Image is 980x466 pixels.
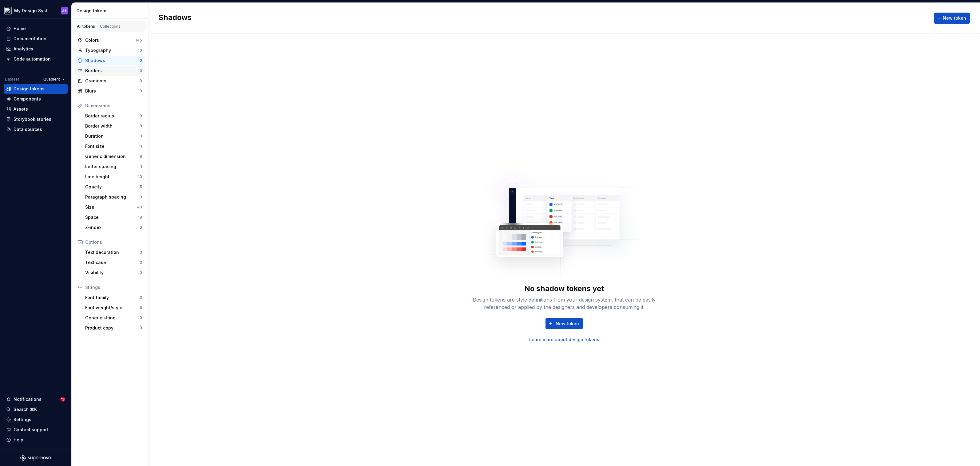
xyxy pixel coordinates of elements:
[85,164,141,170] div: Letter spacing
[83,111,145,121] a: Border radius9
[140,78,142,83] div: 0
[140,124,142,128] div: 8
[85,37,136,43] div: Colors
[85,259,140,266] div: Text case
[943,15,966,21] span: New token
[83,152,145,161] a: Generic dimension8
[83,131,145,141] a: Duration0
[138,174,142,179] div: 10
[85,204,137,210] div: Size
[140,295,142,300] div: 3
[4,34,68,44] a: Documentation
[85,78,140,84] div: Gradients
[85,315,140,321] div: Generic string
[83,303,145,313] a: Font weight/style6
[140,134,142,139] div: 0
[14,36,46,42] div: Documentation
[14,8,54,14] div: My Design System
[14,56,51,62] div: Code automation
[83,202,145,212] a: Size40
[14,396,42,402] div: Notifications
[83,247,145,257] a: Text decoration3
[4,114,68,124] a: Storybook stories
[83,141,145,151] a: Font size11
[62,8,67,13] div: AB
[4,415,68,425] a: Settings
[525,284,604,294] div: No shadow tokens yet
[77,8,146,14] div: Design tokens
[140,250,142,255] div: 3
[4,7,12,14] img: 6523a3b9-8e87-42c6-9977-0b9a54b06238.png
[140,89,142,93] div: 0
[85,284,142,290] div: Strings
[85,123,140,129] div: Border width
[83,293,145,302] a: Font family3
[83,172,145,182] a: Line height10
[85,194,140,200] div: Paragraph spacing
[138,215,142,220] div: 18
[140,113,142,118] div: 9
[136,38,142,43] div: 145
[20,455,51,461] svg: Supernova Logo
[85,294,140,301] div: Font family
[14,116,51,122] div: Storybook stories
[140,225,142,230] div: 0
[100,24,121,29] div: Collections
[83,268,145,278] a: Visibility0
[140,305,142,310] div: 6
[141,164,142,169] div: 1
[85,224,140,231] div: Z-index
[14,417,31,423] div: Settings
[83,258,145,267] a: Text case3
[85,103,142,109] div: Dimensions
[85,47,140,53] div: Typography
[83,162,145,172] a: Letter spacing1
[75,86,145,96] a: Blurs0
[4,94,68,104] a: Components
[14,406,37,413] div: Search ⌘K
[75,76,145,86] a: Gradients0
[556,321,579,327] span: New token
[4,394,68,404] button: Notifications13
[83,121,145,131] a: Border width8
[140,195,142,199] div: 0
[4,54,68,64] a: Code automation
[83,313,145,323] a: Generic string0
[546,318,583,329] button: New token
[4,44,68,54] a: Analytics
[140,154,142,159] div: 8
[139,144,142,149] div: 11
[85,68,140,74] div: Borders
[158,13,192,24] h2: Shadows
[85,174,138,180] div: Line height
[14,46,33,52] div: Analytics
[934,13,970,24] button: New token
[14,26,26,32] div: Home
[14,86,45,92] div: Design tokens
[83,192,145,202] a: Paragraph spacing0
[4,104,68,114] a: Assets
[85,305,140,311] div: Font weight/style
[14,106,28,112] div: Assets
[85,239,142,245] div: Options
[4,84,68,94] a: Design tokens
[4,405,68,414] button: Search ⌘K
[140,270,142,275] div: 0
[85,143,139,149] div: Font size
[85,214,138,220] div: Space
[85,184,138,190] div: Opacity
[43,77,60,82] span: Quadient
[75,45,145,55] a: Typography0
[41,75,68,84] button: Quadient
[140,315,142,320] div: 0
[14,126,42,132] div: Data sources
[85,88,140,94] div: Blurs
[4,24,68,34] a: Home
[140,58,142,63] div: 0
[14,96,41,102] div: Components
[466,296,663,311] div: Design tokens are style definitions from your design system, that can be easily referenced or app...
[14,437,23,443] div: Help
[4,435,68,445] button: Help
[75,35,145,45] a: Colors145
[85,113,140,119] div: Border radius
